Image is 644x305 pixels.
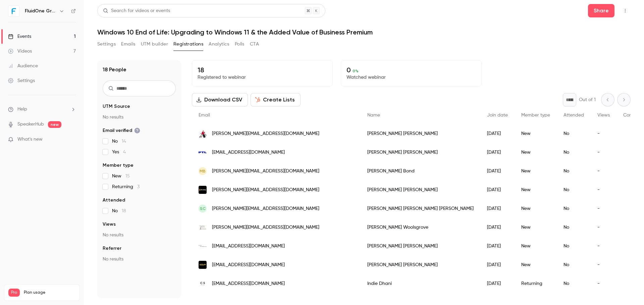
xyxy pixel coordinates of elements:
[212,168,319,175] span: [PERSON_NAME][EMAIL_ADDRESS][DOMAIN_NAME]
[361,218,480,237] div: [PERSON_NAME] Woolsgrove
[103,7,170,14] div: Search for videos or events
[212,280,285,287] span: [EMAIL_ADDRESS][DOMAIN_NAME]
[515,255,557,274] div: New
[591,255,616,274] div: -
[235,39,245,50] button: Polls
[487,113,508,118] span: Join date
[212,261,285,269] span: [EMAIL_ADDRESS][DOMAIN_NAME]
[250,39,259,50] button: CTA
[103,103,176,262] section: facet-groups
[346,66,476,74] p: 0
[480,218,515,237] div: [DATE]
[97,39,116,50] button: Settings
[17,121,44,128] a: SpeakerHub
[557,255,591,274] div: No
[200,168,206,174] span: MB
[8,106,76,113] li: help-dropdown-opener
[212,205,319,212] span: [PERSON_NAME][EMAIL_ADDRESS][DOMAIN_NAME]
[68,137,76,143] iframe: Noticeable Trigger
[103,66,126,74] h1: 18 People
[557,124,591,143] div: No
[361,162,480,180] div: [PERSON_NAME] Bond
[97,28,631,36] h1: Windows 10 End of Life: Upgrading to Windows 11 & the Added Value of Business Premium
[137,184,140,189] span: 3
[597,113,610,118] span: Views
[198,74,327,81] p: Registered to webinar
[588,4,614,17] button: Share
[361,143,480,162] div: [PERSON_NAME] [PERSON_NAME]
[8,63,38,69] div: Audience
[557,237,591,255] div: No
[515,143,557,162] div: New
[199,242,207,250] img: turnercontemporary.org
[557,180,591,199] div: No
[591,274,616,293] div: -
[515,274,557,293] div: Returning
[557,199,591,218] div: No
[192,93,248,106] button: Download CSV
[8,289,20,297] span: Pro
[480,274,515,293] div: [DATE]
[515,218,557,237] div: New
[103,256,176,262] p: No results
[141,39,168,50] button: UTM builder
[103,232,176,238] p: No results
[212,243,285,250] span: [EMAIL_ADDRESS][DOMAIN_NAME]
[515,124,557,143] div: New
[557,162,591,180] div: No
[123,150,126,154] span: 4
[361,199,480,218] div: [PERSON_NAME] [PERSON_NAME] [PERSON_NAME]
[515,199,557,218] div: New
[103,221,116,228] span: Views
[173,39,203,50] button: Registrations
[591,237,616,255] div: -
[251,93,301,106] button: Create Lists
[361,237,480,255] div: [PERSON_NAME] [PERSON_NAME]
[121,39,135,50] button: Emails
[112,183,140,190] span: Returning
[591,162,616,180] div: -
[480,180,515,199] div: [DATE]
[563,113,584,118] span: Attended
[199,223,207,231] img: willowsendtraining.co.uk
[480,199,515,218] div: [DATE]
[199,261,207,269] img: attitudeiseverything.org.uk
[8,6,19,16] img: FluidOne Group
[515,180,557,199] div: New
[8,77,35,84] div: Settings
[17,136,43,143] span: What's new
[591,143,616,162] div: -
[103,197,125,204] span: Attended
[8,33,31,40] div: Events
[591,199,616,218] div: -
[198,66,327,74] p: 18
[200,206,206,212] span: SC
[480,124,515,143] div: [DATE]
[122,139,126,144] span: 14
[103,114,176,121] p: No results
[199,186,207,194] img: developrec.net
[112,173,130,179] span: New
[125,174,130,178] span: 15
[199,280,207,288] img: corefive.co.uk
[480,143,515,162] div: [DATE]
[199,113,210,118] span: Email
[17,106,27,113] span: Help
[480,237,515,255] div: [DATE]
[112,208,126,214] span: No
[521,113,550,118] span: Member type
[212,149,285,156] span: [EMAIL_ADDRESS][DOMAIN_NAME]
[515,162,557,180] div: New
[199,148,207,156] img: ptlengines.com
[212,130,319,137] span: [PERSON_NAME][EMAIL_ADDRESS][DOMAIN_NAME]
[103,162,133,169] span: Member type
[361,255,480,274] div: [PERSON_NAME] [PERSON_NAME]
[557,218,591,237] div: No
[591,124,616,143] div: -
[367,113,380,118] span: Name
[122,209,126,213] span: 18
[361,274,480,293] div: Indie Dhani
[212,224,319,231] span: [PERSON_NAME][EMAIL_ADDRESS][DOMAIN_NAME]
[361,124,480,143] div: [PERSON_NAME] [PERSON_NAME]
[353,69,359,73] span: 0 %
